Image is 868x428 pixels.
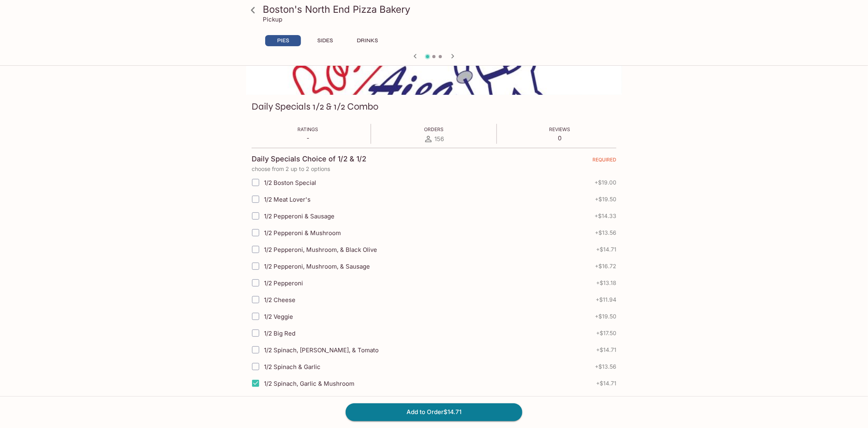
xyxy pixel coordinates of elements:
p: Pickup [263,16,282,23]
span: 1/2 Spinach, [PERSON_NAME], & Tomato [264,346,379,354]
span: 1/2 Spinach, Garlic & Mushroom [264,380,354,387]
h3: Boston's North End Pizza Bakery [263,3,619,16]
span: + $19.50 [595,313,616,320]
p: - [298,134,319,142]
span: 1/2 Veggie [264,313,293,320]
span: 1/2 Big Red [264,330,295,337]
p: 0 [549,134,571,142]
span: + $13.56 [595,230,616,236]
span: + $13.18 [596,280,616,286]
span: Orders [424,126,444,132]
span: 1/2 Meat Lover's [264,196,311,203]
span: + $13.56 [595,363,616,370]
h3: Daily Specials 1/2 & 1/2 Combo [252,100,378,113]
p: choose from 2 up to 2 options [252,166,616,172]
span: + $14.71 [596,246,616,253]
span: + $16.72 [595,263,616,269]
span: + $14.71 [596,347,616,353]
span: + $11.94 [596,296,616,303]
span: 1/2 Cheese [264,296,295,304]
span: 1/2 Pepperoni, Mushroom, & Black Olive [264,246,377,253]
span: 1/2 Pepperoni & Mushroom [264,229,341,237]
span: + $14.33 [594,213,616,219]
span: REQUIRED [592,157,616,166]
span: + $17.50 [596,330,616,336]
span: Reviews [549,126,571,132]
span: 1/2 Pepperoni & Sausage [264,212,334,220]
button: Add to Order$14.71 [346,403,522,421]
span: 156 [435,135,444,143]
button: SIDES [307,35,343,46]
span: 1/2 Boston Special [264,179,316,187]
span: + $19.00 [594,179,616,186]
span: 1/2 Pepperoni [264,279,303,287]
span: Ratings [298,126,319,132]
button: PIES [265,35,301,46]
span: + $19.50 [595,196,616,202]
h4: Daily Specials Choice of 1/2 & 1/2 [252,155,366,163]
button: DRINKS [350,35,385,46]
span: 1/2 Spinach & Garlic [264,363,321,371]
span: + $14.71 [596,380,616,387]
span: 1/2 Pepperoni, Mushroom, & Sausage [264,263,370,270]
